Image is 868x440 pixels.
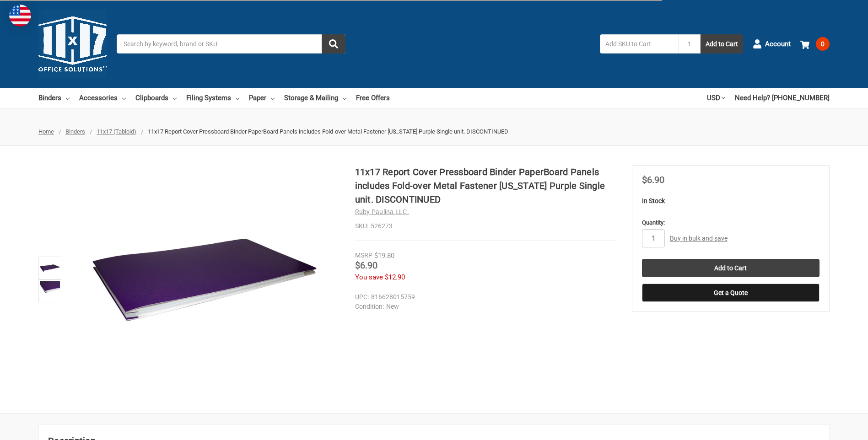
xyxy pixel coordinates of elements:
[642,196,819,206] p: In Stock
[135,88,177,108] a: Clipboards
[735,88,830,108] a: Need Help? [PHONE_NUMBER]
[117,34,345,54] input: Search by keyword, brand or SKU
[40,281,60,301] img: 11x17 Report Cover Pressboard Binder PaperBoard Panels includes Fold-over Metal Fastener Louisian...
[284,88,346,108] a: Storage & Mailing
[355,292,369,302] dt: UPC:
[707,88,725,108] a: USD
[355,251,372,260] div: MSRP
[79,88,126,108] a: Accessories
[765,39,791,49] span: Account
[65,128,85,135] a: Binders
[355,165,617,206] h1: 11x17 Report Cover Pressboard Binder PaperBoard Panels includes Fold-over Metal Fastener [US_STAT...
[355,302,613,311] dd: New
[816,37,830,51] span: 0
[186,88,239,108] a: Filing Systems
[356,88,390,108] a: Free Offers
[249,88,275,108] a: Paper
[355,273,383,281] span: You save
[355,292,613,302] dd: 816628015759
[355,260,377,271] span: $6.90
[670,235,728,242] a: Buy in bulk and save
[753,32,791,56] a: Account
[38,10,107,78] img: 11x17.com
[642,284,819,302] button: Get a Quote
[642,259,819,277] input: Add to Cart
[355,302,384,311] dt: Condition:
[374,252,394,260] span: $19.80
[355,208,409,215] a: Ruby Paulina LLC.
[38,128,54,135] a: Home
[97,128,136,135] a: 11x17 (Tabloid)
[385,273,405,281] span: $12.90
[40,258,60,278] img: 11x17 Report Cover Pressboard Binder PaperBoard Panels includes Fold-over Metal Fastener Louisian...
[642,218,819,227] label: Quantity:
[148,128,508,135] span: 11x17 Report Cover Pressboard Binder PaperBoard Panels includes Fold-over Metal Fastener [US_STAT...
[600,34,679,54] input: Add SKU to Cart
[642,174,664,185] span: $6.90
[38,88,70,108] a: Binders
[701,34,743,54] button: Add to Cart
[9,5,31,27] img: duty and tax information for United States
[355,221,617,231] dd: 526273
[800,32,830,56] a: 0
[90,165,318,394] img: 11x17 Report Cover Pressboard Binder PaperBoard Panels includes Fold-over Metal Fastener Louisian...
[355,221,368,231] dt: SKU:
